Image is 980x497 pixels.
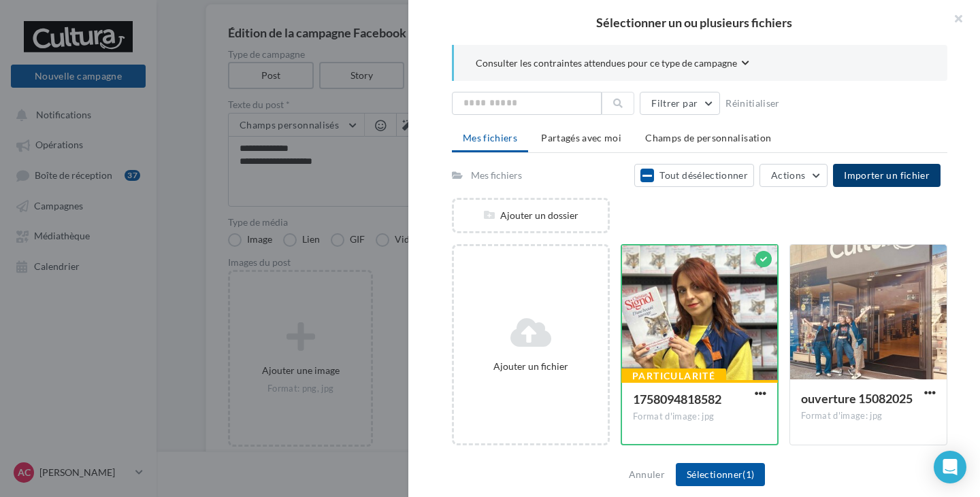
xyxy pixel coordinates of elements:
div: Particularité [621,369,726,383]
span: Actions [771,169,805,181]
button: Sélectionner(1) [676,463,765,486]
button: Annuler [623,466,670,483]
button: Consulter les contraintes attendues pour ce type de campagne [476,56,749,73]
div: Ajouter un dossier [454,209,608,222]
button: Réinitialiser [720,95,785,112]
span: Partagés avec moi [541,132,621,143]
h2: Sélectionner un ou plusieurs fichiers [430,16,958,29]
button: Tout désélectionner [634,164,754,187]
span: (1) [742,468,754,480]
div: Format d'image: jpg [801,410,936,422]
span: ouverture 15082025 [801,391,913,406]
button: Filtrer par [640,92,720,115]
span: Mes fichiers [463,132,517,143]
div: Format d'image: jpg [633,411,766,423]
button: Importer un fichier [833,164,941,187]
span: Consulter les contraintes attendues pour ce type de campagne [476,56,737,70]
div: Ajouter un fichier [459,360,602,373]
span: 1758094818582 [633,392,721,407]
div: Mes fichiers [471,169,522,182]
span: Champs de personnalisation [645,132,771,143]
div: Open Intercom Messenger [934,451,966,483]
span: Importer un fichier [844,169,930,181]
button: Actions [759,164,828,187]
